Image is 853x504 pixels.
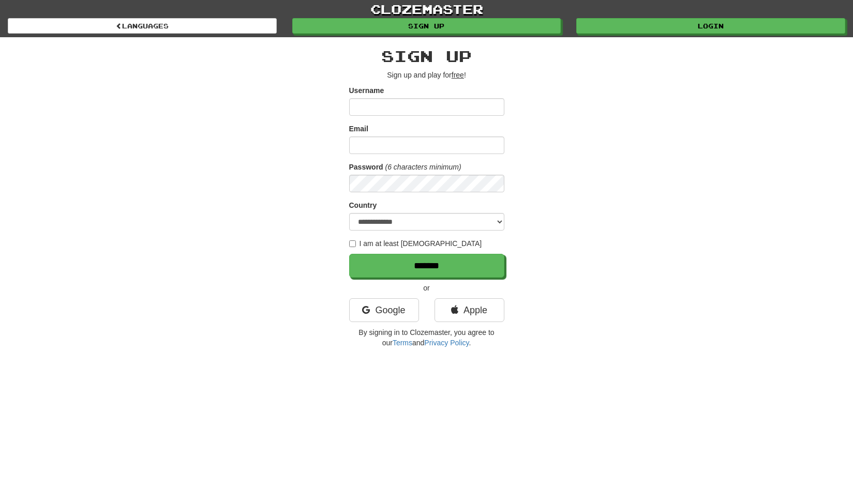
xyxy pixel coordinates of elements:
[452,71,464,79] u: free
[8,18,277,34] a: Languages
[292,18,561,34] a: Sign up
[349,298,419,322] a: Google
[349,124,368,134] label: Email
[349,240,356,247] input: I am at least [DEMOGRAPHIC_DATA]
[393,339,412,347] a: Terms
[349,85,384,96] label: Username
[349,283,504,293] p: or
[349,162,383,172] label: Password
[349,70,504,80] p: Sign up and play for !
[349,238,482,249] label: I am at least [DEMOGRAPHIC_DATA]
[385,163,461,171] em: (6 characters minimum)
[349,327,504,348] p: By signing in to Clozemaster, you agree to our and .
[349,48,504,65] h2: Sign up
[435,298,504,322] a: Apple
[424,339,469,347] a: Privacy Policy
[576,18,845,34] a: Login
[349,200,377,210] label: Country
